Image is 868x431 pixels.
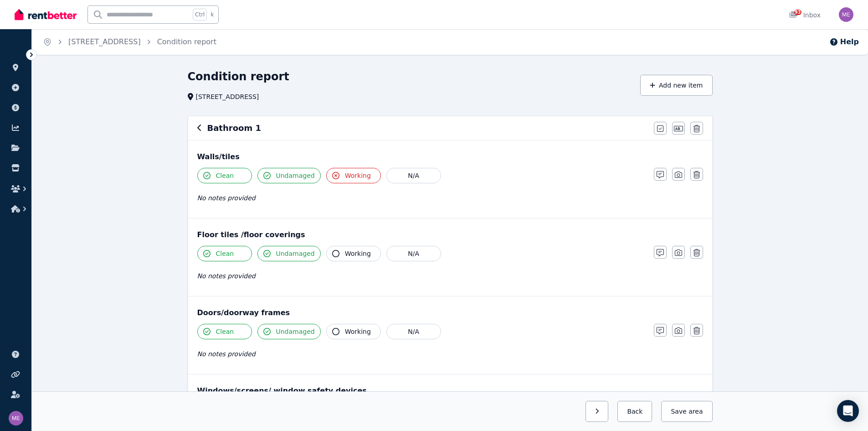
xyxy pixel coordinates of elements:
div: Inbox [789,10,821,20]
a: [STREET_ADDRESS] [68,37,141,46]
span: No notes provided [197,194,256,202]
a: Condition report [157,37,216,46]
span: Clean [216,327,234,336]
div: Windows/screens/ window safety devices [197,385,703,396]
img: RentBetter [15,8,77,21]
div: Open Intercom Messenger [837,400,859,422]
button: N/A [386,324,441,339]
button: Help [829,36,859,47]
button: Clean [197,324,252,339]
span: Clean [216,171,234,180]
div: Walls/tiles [197,151,703,162]
button: Working [326,168,381,183]
img: Melinda Enriquez [9,411,23,426]
span: Undamaged [276,327,315,336]
div: Doors/doorway frames [197,307,703,318]
span: Working [345,327,371,336]
span: k [211,11,214,18]
span: Ctrl [193,9,207,21]
nav: Breadcrumb [32,29,227,55]
button: Undamaged [257,324,321,339]
span: [STREET_ADDRESS] [196,92,259,101]
button: N/A [386,246,441,261]
span: Working [345,249,371,258]
span: No notes provided [197,272,256,280]
span: 93 [794,10,801,15]
span: Working [345,171,371,180]
span: Undamaged [276,249,315,258]
button: Clean [197,168,252,183]
button: Working [326,324,381,339]
button: Clean [197,246,252,261]
button: Save area [661,401,712,422]
span: area [688,407,703,416]
button: Add new item [640,75,713,96]
button: Working [326,246,381,261]
button: N/A [386,168,441,183]
button: Back [617,401,652,422]
span: Clean [216,249,234,258]
span: Undamaged [276,171,315,180]
button: Undamaged [257,246,321,261]
img: Melinda Enriquez [839,7,853,22]
button: Undamaged [257,168,321,183]
div: Floor tiles /floor coverings [197,229,703,240]
span: No notes provided [197,350,256,358]
h1: Condition report [188,69,289,84]
h6: Bathroom 1 [207,122,261,135]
